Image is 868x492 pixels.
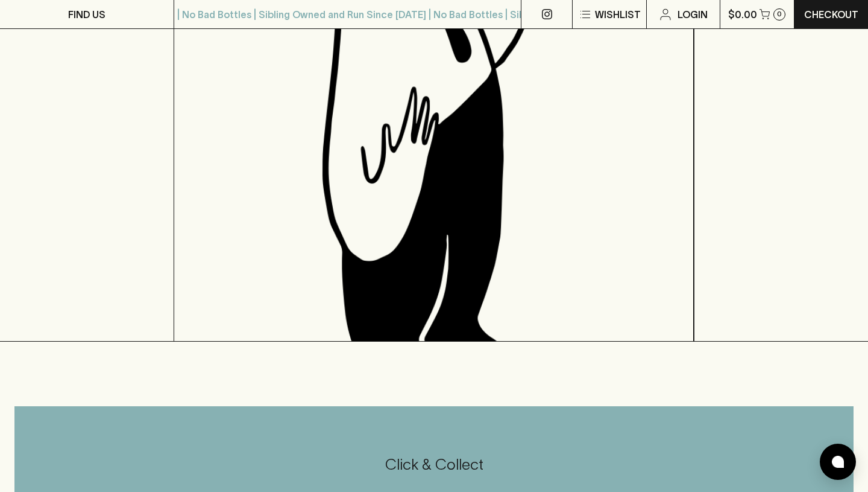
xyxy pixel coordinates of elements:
p: $0.00 [728,7,757,22]
img: bubble-icon [832,456,844,468]
p: Login [678,7,708,22]
h5: Click & Collect [14,455,854,474]
p: Wishlist [595,7,641,22]
p: Checkout [804,7,858,22]
p: 0 [777,11,782,18]
p: FIND US [68,7,105,22]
